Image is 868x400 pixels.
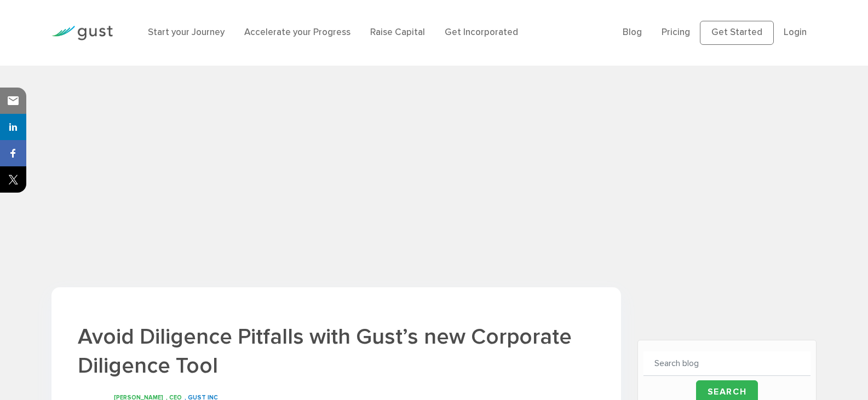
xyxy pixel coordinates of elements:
a: Start your Journey [148,27,225,38]
a: Get Started [700,21,774,45]
a: Get Incorporated [445,27,518,38]
a: Login [784,27,807,38]
h1: Avoid Diligence Pitfalls with Gust’s new Corporate Diligence Tool [78,322,595,380]
a: Accelerate your Progress [244,27,350,38]
img: Gust Logo [51,26,113,40]
a: Raise Capital [370,27,425,38]
a: Pricing [662,27,690,38]
a: Blog [623,27,642,38]
input: Search blog [643,351,810,376]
